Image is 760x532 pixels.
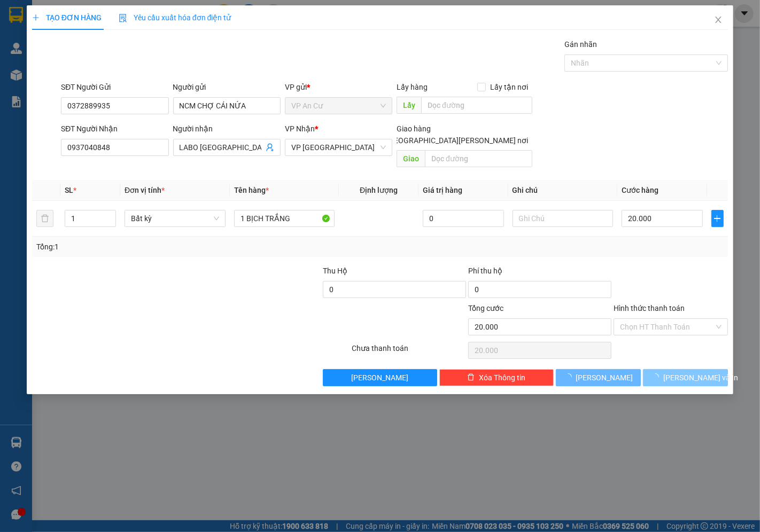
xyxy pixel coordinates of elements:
span: delete [467,373,475,382]
span: Xóa Thông tin [479,372,525,384]
input: VD: Bàn, Ghế [234,210,335,227]
span: Giá trị hàng [423,186,462,194]
span: TẠO ĐƠN HÀNG [32,13,102,22]
span: Lấy hàng [397,83,428,91]
span: loading [652,373,663,381]
button: [PERSON_NAME] [556,369,641,386]
span: loading [564,373,576,381]
label: Hình thức thanh toán [614,304,685,312]
span: SL [65,186,73,194]
button: [PERSON_NAME] và In [643,369,728,386]
span: VP Sài Gòn [291,139,386,155]
span: Gửi: [9,10,26,21]
input: Ghi Chú [513,210,614,227]
div: Người gửi [173,81,281,93]
span: Đơn vị tính [125,186,165,194]
div: 0901790368 [91,48,200,62]
span: user-add [266,143,274,152]
span: Nhận: [91,10,117,21]
input: Dọc đường [421,97,532,114]
span: Lấy tận nơi [486,81,532,93]
span: [PERSON_NAME] và In [663,372,738,384]
span: Thu Hộ [323,267,347,275]
span: Cước hàng [622,186,658,194]
span: Tổng cước [468,304,503,312]
button: [PERSON_NAME] [323,369,437,386]
div: VP gửi [285,81,392,93]
input: 0 [423,210,503,227]
span: [PERSON_NAME] [576,372,633,384]
span: Giao [397,150,425,167]
span: Rồi : [8,70,26,81]
button: Close [703,5,733,35]
span: VP Nhận [285,124,315,133]
span: [PERSON_NAME] [352,372,409,384]
div: SĐT Người Nhận [61,123,168,135]
span: Tên hàng [234,186,269,194]
div: Tổng: 1 [36,241,294,253]
div: SĐT Người Gửi [61,81,168,93]
span: Lấy [397,97,421,114]
div: Chưa thanh toán [351,342,468,361]
input: Dọc đường [425,150,532,167]
span: [GEOGRAPHIC_DATA][PERSON_NAME] nơi [382,135,532,146]
th: Ghi chú [508,180,618,201]
span: plus [32,14,40,21]
div: PRO DENTAL LAB [91,35,200,48]
label: Gán nhãn [564,40,597,49]
button: plus [711,210,724,227]
span: plus [712,214,724,223]
div: Phí thu hộ [468,265,611,281]
span: Định lượng [360,186,398,194]
div: BS CÔNG [9,22,84,35]
span: Giao hàng [397,124,431,133]
div: 20.000 [8,69,86,82]
img: icon [119,14,127,22]
span: VP An Cư [291,98,386,114]
button: delete [36,210,53,227]
div: Người nhận [173,123,281,135]
div: 0978113731 [9,35,84,50]
span: close [714,15,723,24]
button: deleteXóa Thông tin [439,369,554,386]
div: VP An Cư [9,9,84,22]
div: VP [GEOGRAPHIC_DATA] [91,9,200,35]
span: Yêu cầu xuất hóa đơn điện tử [119,13,231,22]
span: Bất kỳ [131,210,219,226]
